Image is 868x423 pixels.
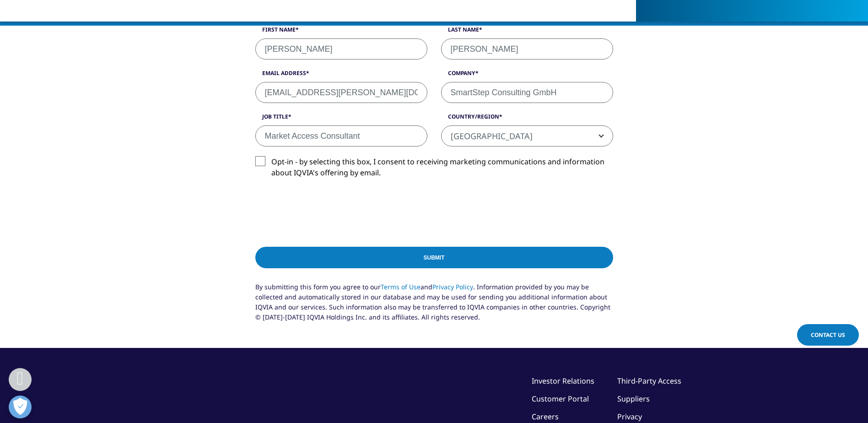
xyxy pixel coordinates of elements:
[797,324,859,346] a: Contact Us
[381,282,421,291] a: Terms of Use
[442,126,613,147] span: Germany
[255,113,427,125] label: Job Title
[441,113,613,125] label: Country/Region
[255,193,394,228] iframe: reCAPTCHA
[532,394,589,404] a: Customer Portal
[441,69,613,82] label: Company
[255,26,427,38] label: First Name
[432,282,473,291] a: Privacy Policy
[255,247,613,268] input: Submit
[255,282,613,322] div: By submitting this form you agree to our and . Information provided by you may be collected and a...
[9,396,32,418] button: Präferenzen öffnen
[617,394,650,404] a: Suppliers
[617,376,681,386] a: Third-Party Access
[811,331,845,339] span: Contact Us
[441,125,613,146] span: Germany
[532,412,559,422] a: Careers
[532,376,594,386] a: Investor Relations
[255,156,613,183] label: Opt-in - by selecting this box, I consent to receiving marketing communications and information a...
[441,26,613,38] label: Last Name
[617,412,642,422] a: Privacy
[255,69,427,82] label: Email Address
